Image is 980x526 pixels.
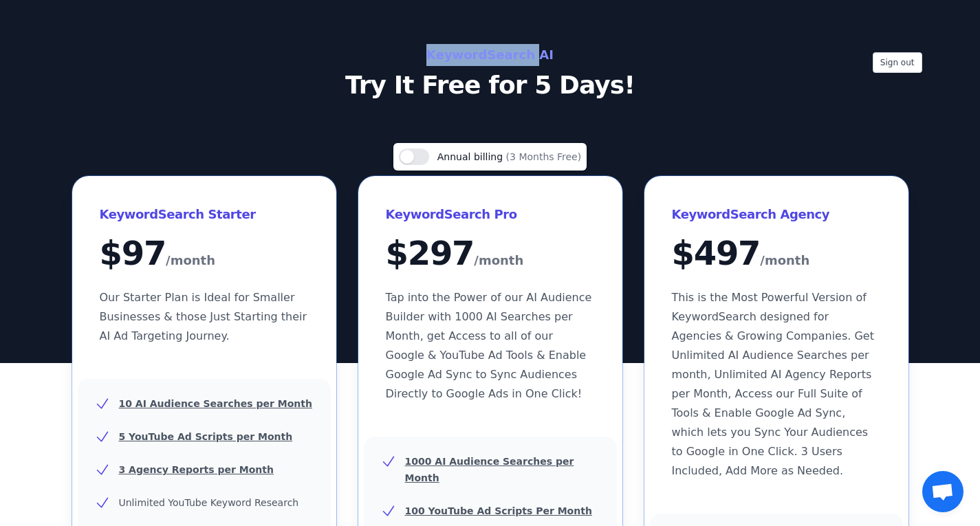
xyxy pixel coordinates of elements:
[437,151,506,162] span: Annual billing
[506,151,582,162] span: (3 Months Free)
[386,237,595,272] div: $ 297
[100,204,309,226] h3: KeywordSearch Starter
[119,497,299,508] span: Unlimited YouTube Keyword Research
[873,52,922,73] button: Sign out
[100,291,307,342] span: Our Starter Plan is Ideal for Smaller Businesses & those Just Starting their AI Ad Targeting Jour...
[672,204,881,226] h3: KeywordSearch Agency
[405,505,592,516] u: 100 YouTube Ad Scripts Per Month
[672,237,881,272] div: $ 497
[119,431,293,442] u: 5 YouTube Ad Scripts per Month
[119,464,274,475] u: 3 Agency Reports per Month
[386,204,595,226] h3: KeywordSearch Pro
[922,471,963,512] a: Open chat
[386,291,592,400] span: Tap into the Power of our AI Audience Builder with 1000 AI Searches per Month, get Access to all ...
[182,44,798,66] h2: KeywordSearch AI
[100,237,309,272] div: $ 97
[474,250,523,272] span: /month
[672,291,874,477] span: This is the Most Powerful Version of KeywordSearch designed for Agencies & Growing Companies. Get...
[760,250,809,272] span: /month
[182,72,798,99] p: Try It Free for 5 Days!
[119,398,312,409] u: 10 AI Audience Searches per Month
[166,250,215,272] span: /month
[405,456,574,483] u: 1000 AI Audience Searches per Month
